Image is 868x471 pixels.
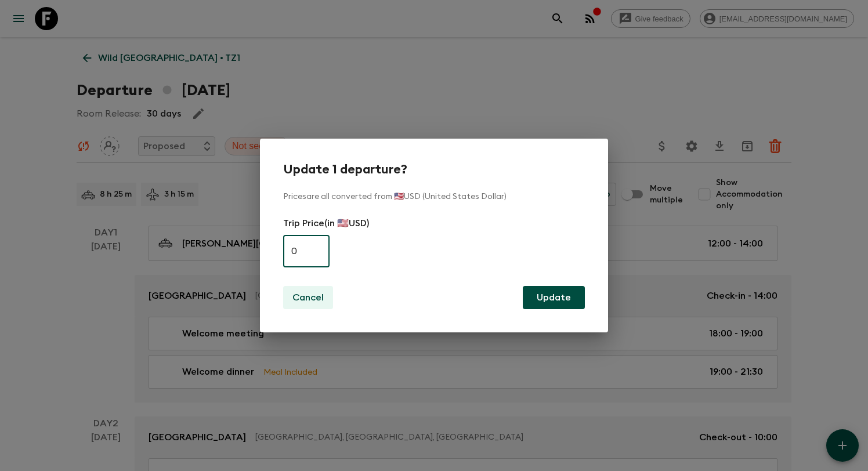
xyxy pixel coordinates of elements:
[523,286,585,309] button: Update
[283,162,585,177] h2: Update 1 departure?
[283,191,585,202] p: Prices are all converted from 🇺🇸USD (United States Dollar)
[283,216,585,230] p: Trip Price (in 🇺🇸USD)
[283,286,333,309] button: Cancel
[292,291,324,305] p: Cancel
